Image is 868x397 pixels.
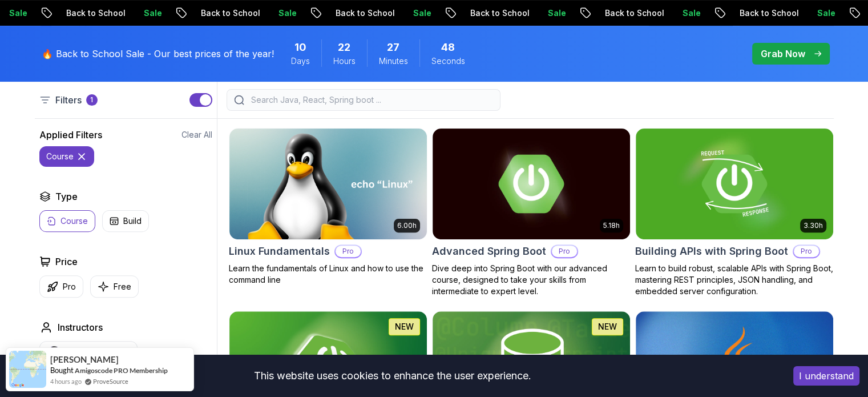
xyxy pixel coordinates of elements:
[39,128,102,142] h2: Applied Filters
[50,355,119,364] span: [PERSON_NAME]
[552,246,577,257] p: Pro
[229,243,330,259] h2: Linux Fundamentals
[181,129,212,141] button: Clear All
[9,363,776,388] div: This website uses cookies to enhance the user experience.
[291,55,310,67] span: Days
[90,275,139,298] button: Free
[808,7,844,19] p: Sale
[39,210,95,232] button: Course
[50,366,74,375] span: Bought
[58,320,103,334] h2: Instructors
[114,281,131,292] p: Free
[75,366,168,375] a: Amigoscode PRO Membership
[39,341,138,366] button: instructor img[PERSON_NAME]
[63,281,76,292] p: Pro
[379,55,408,67] span: Minutes
[90,95,93,105] p: 1
[191,7,269,19] p: Back to School
[761,47,805,61] p: Grab Now
[134,7,171,19] p: Sale
[249,94,493,106] input: Search Java, React, Spring boot ...
[55,190,78,203] h2: Type
[433,129,630,239] img: Advanced Spring Boot card
[397,221,417,230] p: 6.00h
[123,215,142,227] p: Build
[55,93,82,107] p: Filters
[635,243,788,259] h2: Building APIs with Spring Boot
[60,215,88,227] p: Course
[56,7,134,19] p: Back to School
[229,263,427,286] p: Learn the fundamentals of Linux and how to use the command line
[403,7,440,19] p: Sale
[47,346,62,361] img: instructor img
[432,263,631,297] p: Dive deep into Spring Boot with our advanced course, designed to take your skills from intermedia...
[333,55,356,67] span: Hours
[432,128,631,297] a: Advanced Spring Boot card5.18hAdvanced Spring BootProDive deep into Spring Boot with our advanced...
[229,129,427,239] img: Linux Fundamentals card
[603,221,620,230] p: 5.18h
[431,55,465,67] span: Seconds
[461,7,538,19] p: Back to School
[395,321,414,332] p: NEW
[46,151,74,162] p: course
[42,47,274,61] p: 🔥 Back to School Sale - Our best prices of the year!
[538,7,575,19] p: Sale
[93,376,128,386] a: ProveSource
[387,39,399,55] span: 27 Minutes
[9,351,46,388] img: provesource social proof notification image
[635,128,834,297] a: Building APIs with Spring Boot card3.30hBuilding APIs with Spring BootProLearn to build robust, s...
[432,243,546,259] h2: Advanced Spring Boot
[102,210,149,232] button: Build
[50,376,82,386] span: 4 hours ago
[804,221,823,230] p: 3.30h
[595,7,673,19] p: Back to School
[636,129,833,239] img: Building APIs with Spring Boot card
[55,255,78,268] h2: Price
[673,7,709,19] p: Sale
[730,7,808,19] p: Back to School
[598,321,617,332] p: NEW
[294,39,306,55] span: 10 Days
[39,146,94,167] button: course
[229,128,427,286] a: Linux Fundamentals card6.00hLinux FundamentalsProLearn the fundamentals of Linux and how to use t...
[794,246,819,257] p: Pro
[338,39,350,55] span: 22 Hours
[441,39,455,55] span: 48 Seconds
[635,263,834,297] p: Learn to build robust, scalable APIs with Spring Boot, mastering REST principles, JSON handling, ...
[326,7,403,19] p: Back to School
[269,7,305,19] p: Sale
[39,275,83,298] button: Pro
[336,246,361,257] p: Pro
[793,366,859,386] button: Accept cookies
